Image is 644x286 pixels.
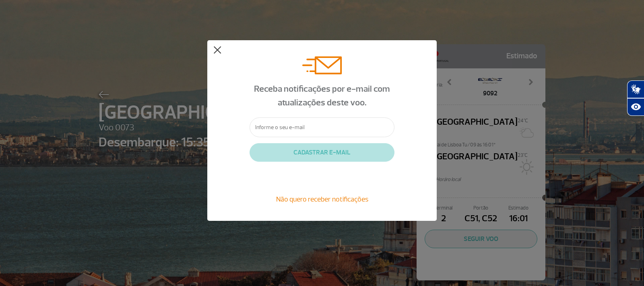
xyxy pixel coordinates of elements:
[254,83,390,108] span: Receba notificações por e-mail com atualizações deste voo.
[627,80,644,98] button: Abrir tradutor de língua de sinais.
[627,80,644,116] div: Plugin de acessibilidade da Hand Talk.
[250,143,394,162] button: CADASTRAR E-MAIL
[627,98,644,116] button: Abrir recursos assistivos.
[276,195,368,204] span: Não quero receber notificações
[250,117,394,137] input: Informe o seu e-mail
